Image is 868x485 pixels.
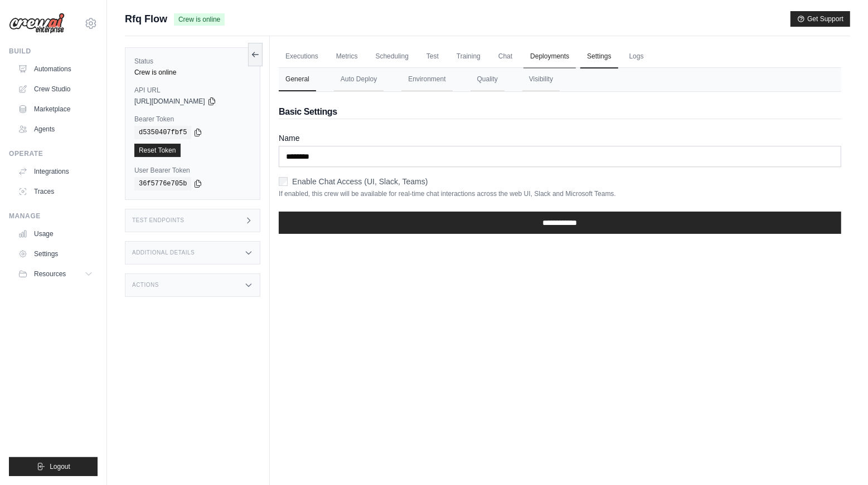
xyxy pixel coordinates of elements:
[9,13,65,34] img: Logo
[420,45,445,68] a: Test
[134,126,191,139] code: d5350407fbf5
[50,462,70,471] span: Logout
[13,245,98,263] a: Settings
[334,68,384,91] button: Auto Deploy
[292,176,428,187] label: Enable Chat Access (UI, Slack, Teams)
[492,45,519,68] a: Chat
[13,120,98,138] a: Agents
[134,166,251,175] label: User Bearer Token
[13,100,98,118] a: Marketplace
[9,212,98,221] div: Manage
[13,265,98,283] button: Resources
[13,163,98,180] a: Integrations
[401,68,452,91] button: Environment
[134,68,251,77] div: Crew is online
[134,86,251,95] label: API URL
[812,432,868,485] iframe: Chat Widget
[13,183,98,200] a: Traces
[13,80,98,98] a: Crew Studio
[34,270,66,278] span: Resources
[450,45,487,68] a: Training
[279,68,316,91] button: General
[623,45,651,68] a: Logs
[132,282,159,288] h3: Actions
[134,177,191,190] code: 36f5776e705b
[13,60,98,78] a: Automations
[279,68,841,91] nav: Tabs
[134,57,251,66] label: Status
[174,13,225,26] span: Crew is online
[134,97,205,106] span: [URL][DOMAIN_NAME]
[9,149,98,158] div: Operate
[9,47,98,56] div: Build
[132,249,195,256] h3: Additional Details
[134,144,181,157] a: Reset Token
[125,11,167,27] span: Rfq Flow
[9,457,98,476] button: Logout
[369,45,415,68] a: Scheduling
[134,115,251,124] label: Bearer Token
[13,225,98,243] a: Usage
[279,133,841,144] label: Name
[522,68,560,91] button: Visibility
[329,45,365,68] a: Metrics
[523,45,576,68] a: Deployments
[471,68,505,91] button: Quality
[279,189,841,198] p: If enabled, this crew will be available for real-time chat interactions across the web UI, Slack ...
[279,105,841,119] h2: Basic Settings
[791,11,850,27] button: Get Support
[132,217,185,224] h3: Test Endpoints
[812,432,868,485] div: 채팅 위젯
[580,45,618,68] a: Settings
[279,45,325,68] a: Executions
